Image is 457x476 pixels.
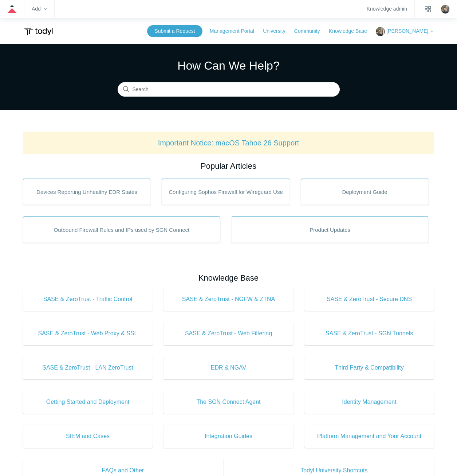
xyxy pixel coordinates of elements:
[245,466,423,475] span: Todyl University Shortcuts
[23,288,153,311] a: SASE & ZeroTrust - Traffic Control
[329,27,374,35] a: Knowledge Base
[164,425,293,448] a: Integration Guides
[315,295,423,304] span: SASE & ZeroTrust - Secure DNS
[367,7,407,11] a: Knowledge admin
[315,432,423,441] span: Platform Management and Your Account
[164,390,293,414] a: The SGN Connect Agent
[23,179,151,205] a: Devices Reporting Unhealthy EDR States
[174,363,283,372] span: EDR & NGAV
[34,466,212,475] span: FAQs and Other
[210,27,261,35] a: Management Portal
[263,27,292,35] a: University
[304,322,434,345] a: SASE & ZeroTrust - SGN Tunnels
[386,28,428,34] span: [PERSON_NAME]
[34,432,142,441] span: SIEM and Cases
[315,329,423,338] span: SASE & ZeroTrust - SGN Tunnels
[23,216,220,243] a: Outbound Firewall Rules and IPs used by SGN Connect
[34,398,142,406] span: Getting Started and Deployment
[23,390,153,414] a: Getting Started and Deployment
[376,27,434,36] button: [PERSON_NAME]
[304,425,434,448] a: Platform Management and Your Account
[294,27,327,35] a: Community
[158,139,299,147] a: Important Notice: macOS Tahoe 26 Support
[162,179,290,205] a: Configuring Sophos Firewall for Wireguard Use
[34,295,142,304] span: SASE & ZeroTrust - Traffic Control
[315,398,423,406] span: Identity Management
[164,322,293,345] a: SASE & ZeroTrust - Web Filtering
[23,322,153,345] a: SASE & ZeroTrust - Web Proxy & SSL
[118,57,340,74] h1: How Can We Help?
[441,5,450,13] img: user avatar
[118,82,340,97] input: Search
[174,295,283,304] span: SASE & ZeroTrust - NGFW & ZTNA
[23,272,434,284] h2: Knowledge Base
[231,216,429,243] a: Product Updates
[23,160,434,172] h2: Popular Articles
[315,363,423,372] span: Third Party & Compatibility
[304,390,434,414] a: Identity Management
[304,288,434,311] a: SASE & ZeroTrust - Secure DNS
[23,356,153,379] a: SASE & ZeroTrust - LAN ZeroTrust
[174,432,283,441] span: Integration Guides
[174,398,283,406] span: The SGN Connect Agent
[32,7,47,11] zd-hc-trigger: Add
[164,356,293,379] a: EDR & NGAV
[164,288,293,311] a: SASE & ZeroTrust - NGFW & ZTNA
[23,425,153,448] a: SIEM and Cases
[34,363,142,372] span: SASE & ZeroTrust - LAN ZeroTrust
[174,329,283,338] span: SASE & ZeroTrust - Web Filtering
[147,25,202,37] a: Submit a Request
[23,25,54,38] img: Todyl Support Center Help Center home page
[304,356,434,379] a: Third Party & Compatibility
[34,329,142,338] span: SASE & ZeroTrust - Web Proxy & SSL
[301,179,429,205] a: Deployment Guide
[441,5,450,13] zd-hc-trigger: Click your profile icon to open the profile menu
